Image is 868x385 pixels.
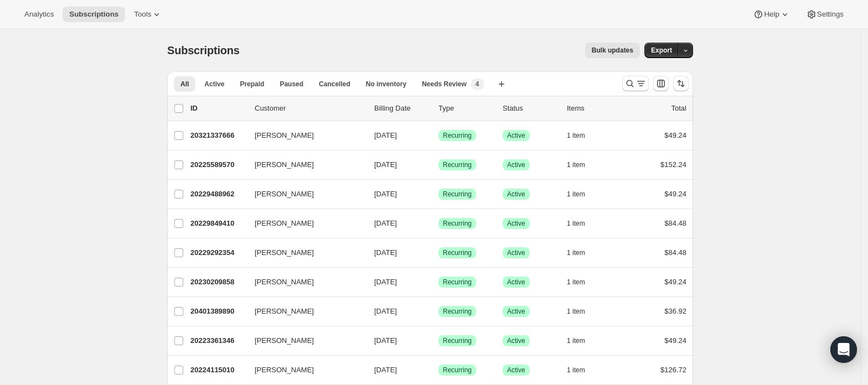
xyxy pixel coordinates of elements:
[443,131,472,140] span: Recurring
[190,157,686,173] div: 20225589570[PERSON_NAME][DATE]SuccessRecurringSuccessActive1 item$152.24
[592,46,633,55] span: Bulk updates
[507,131,525,140] span: Active
[443,190,472,199] span: Recurring
[255,306,314,317] span: [PERSON_NAME]
[204,80,224,89] span: Active
[664,336,686,345] span: $49.24
[567,362,597,378] button: 1 item
[507,278,525,287] span: Active
[190,103,246,114] p: ID
[443,278,472,287] span: Recurring
[190,130,246,141] p: 20321337666
[248,244,359,262] button: [PERSON_NAME]
[248,332,359,350] button: [PERSON_NAME]
[567,216,597,231] button: 1 item
[567,190,585,199] span: 1 item
[664,131,686,139] span: $49.24
[443,248,472,257] span: Recurring
[366,80,406,89] span: No inventory
[255,247,314,258] span: [PERSON_NAME]
[443,366,472,374] span: Recurring
[190,218,246,229] p: 20229849410
[374,366,397,374] span: [DATE]
[567,333,597,348] button: 1 item
[190,186,686,202] div: 20229488962[PERSON_NAME][DATE]SuccessRecurringSuccessActive1 item$49.24
[660,160,686,169] span: $152.24
[443,219,472,228] span: Recurring
[374,131,397,139] span: [DATE]
[190,304,686,319] div: 20401389890[PERSON_NAME][DATE]SuccessRecurringSuccessActive1 item$36.92
[507,248,525,257] span: Active
[493,76,510,92] button: Create new view
[567,366,585,374] span: 1 item
[799,7,850,22] button: Settings
[476,80,479,89] span: 4
[374,248,397,257] span: [DATE]
[255,103,365,114] p: Customer
[69,10,118,19] span: Subscriptions
[190,245,686,261] div: 20229292354[PERSON_NAME][DATE]SuccessRecurringSuccessActive1 item$84.48
[18,7,60,22] button: Analytics
[190,335,246,346] p: 20223361346
[660,366,686,374] span: $126.72
[248,156,359,174] button: [PERSON_NAME]
[567,160,585,169] span: 1 item
[248,215,359,232] button: [PERSON_NAME]
[374,336,397,345] span: [DATE]
[567,219,585,228] span: 1 item
[190,189,246,200] p: 20229488962
[255,218,314,229] span: [PERSON_NAME]
[673,76,689,91] button: Sort the results
[422,80,467,89] span: Needs Review
[585,43,640,58] button: Bulk updates
[653,76,669,91] button: Customize table column order and visibility
[567,128,597,143] button: 1 item
[567,131,585,140] span: 1 item
[240,80,264,89] span: Prepaid
[651,46,672,55] span: Export
[507,160,525,169] span: Active
[190,277,246,288] p: 20230209858
[764,10,779,19] span: Help
[443,307,472,316] span: Recurring
[567,274,597,290] button: 1 item
[190,247,246,258] p: 20229292354
[255,189,314,200] span: [PERSON_NAME]
[255,130,314,141] span: [PERSON_NAME]
[664,278,686,286] span: $49.24
[664,248,686,257] span: $84.48
[443,336,472,345] span: Recurring
[374,219,397,227] span: [DATE]
[438,103,494,114] div: Type
[622,76,649,91] button: Search and filter results
[190,362,686,378] div: 20224115010[PERSON_NAME][DATE]SuccessRecurringSuccessActive1 item$126.72
[567,336,585,345] span: 1 item
[248,273,359,291] button: [PERSON_NAME]
[190,159,246,170] p: 20225589570
[374,103,430,114] p: Billing Date
[190,128,686,143] div: 20321337666[PERSON_NAME][DATE]SuccessRecurringSuccessActive1 item$49.24
[567,245,597,261] button: 1 item
[190,103,686,114] div: IDCustomerBilling DateTypeStatusItemsTotal
[567,307,585,316] span: 1 item
[746,7,797,22] button: Help
[374,307,397,315] span: [DATE]
[255,365,314,376] span: [PERSON_NAME]
[180,80,189,89] span: All
[255,335,314,346] span: [PERSON_NAME]
[190,333,686,348] div: 20223361346[PERSON_NAME][DATE]SuccessRecurringSuccessActive1 item$49.24
[190,365,246,376] p: 20224115010
[63,7,125,22] button: Subscriptions
[664,307,686,315] span: $36.92
[280,80,303,89] span: Paused
[24,10,54,19] span: Analytics
[664,190,686,198] span: $49.24
[671,103,686,114] p: Total
[127,7,169,22] button: Tools
[830,336,857,363] div: Open Intercom Messenger
[190,216,686,231] div: 20229849410[PERSON_NAME][DATE]SuccessRecurringSuccessActive1 item$84.48
[134,10,151,19] span: Tools
[567,157,597,173] button: 1 item
[567,103,622,114] div: Items
[167,44,240,56] span: Subscriptions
